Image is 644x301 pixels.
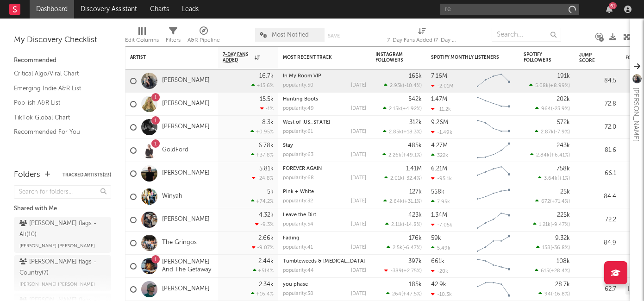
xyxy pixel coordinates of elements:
a: Critical Algo/Viral Chart [14,69,102,79]
div: [DATE] [351,106,366,111]
div: 542k [408,96,422,102]
div: 84.4 [579,191,616,202]
div: 7.16M [431,73,447,79]
div: Spotify Followers [524,52,556,63]
div: West of Ohio [283,120,366,125]
div: 66.1 [579,168,616,179]
a: In My Room VIP [283,74,321,79]
div: [DATE] [351,152,366,157]
span: +2.75 % [403,269,420,274]
div: Most Recent Track [283,55,352,60]
span: 672 [541,199,550,204]
a: [PERSON_NAME] flags - Alt(10)[PERSON_NAME] [PERSON_NAME] [14,217,111,253]
div: Filters [166,23,181,50]
div: -9.3 % [255,221,274,227]
span: -14.8 % [404,222,420,227]
div: Edit Columns [125,35,159,46]
span: 1.21k [539,222,550,227]
input: Search... [492,28,561,42]
div: Recommended [14,55,111,66]
div: 558k [431,189,444,195]
span: -23.9 % [552,107,569,112]
div: 185k [409,282,422,288]
div: ( ) [538,291,570,297]
div: Hunting Boots [283,97,366,102]
div: you phase [283,282,366,287]
div: [DATE] [351,222,366,227]
div: ( ) [383,106,422,112]
a: [PERSON_NAME] [162,77,210,85]
span: 2.15k [389,107,401,112]
a: [PERSON_NAME] [162,285,210,293]
a: Emerging Indie A&R List [14,83,102,94]
div: +74.2 % [251,198,274,204]
span: +49.1 % [403,153,420,158]
span: [PERSON_NAME] [PERSON_NAME] [19,240,95,251]
a: West of [US_STATE] [283,120,330,125]
div: 2.66k [258,235,274,241]
div: 397k [408,258,422,264]
div: Instagram Followers [375,52,408,63]
div: 9.26M [431,119,448,125]
a: Pop-ish A&R List [14,98,102,108]
div: Jump Score [579,52,602,63]
div: In My Room VIP [283,74,366,79]
div: 62.7 [579,284,616,295]
div: A&R Pipeline [188,23,220,50]
div: Stay [283,143,366,148]
div: ( ) [535,106,570,112]
a: Stay [283,143,293,148]
input: Search for folders... [14,185,111,199]
a: Recommended For You [14,127,102,137]
a: Pink + White [283,189,314,194]
a: FOREVER AGAIN [283,166,322,171]
div: 28.7k [555,282,570,288]
div: popularity: 49 [283,106,314,111]
a: [PERSON_NAME] [162,100,210,108]
div: A&R Pipeline [188,35,220,46]
button: 61 [606,6,613,13]
div: Tumbleweeds & Nicotine [283,259,366,264]
div: 5.49k [431,245,450,251]
div: ( ) [383,198,422,204]
span: 2.26k [388,153,401,158]
div: 7-Day Fans Added (7-Day Fans Added) [387,23,456,50]
div: popularity: 44 [283,268,314,273]
div: 176k [409,235,422,241]
a: [PERSON_NAME] And The Getaway [162,258,213,274]
span: -32.4 % [404,176,420,181]
span: Most Notified [272,32,309,38]
div: ( ) [533,221,570,227]
div: 61 [609,2,617,9]
div: 81.6 [579,145,616,156]
a: GoldFord [162,146,188,154]
a: Hunting Boots [283,97,318,102]
div: 84.9 [579,238,616,249]
div: -7.05k [431,222,452,228]
div: popularity: 38 [283,291,313,296]
div: [DATE] [351,176,366,181]
div: -24.8 % [252,175,274,181]
span: +6.41 % [551,153,569,158]
svg: Chart title [473,278,514,301]
div: 5.81k [259,166,274,172]
span: -7.9 % [555,130,569,135]
div: +37.8 % [251,152,274,158]
div: [DATE] [351,199,366,204]
div: Fading [283,236,366,241]
div: -11.2k [431,106,451,112]
a: Tumbleweeds & [MEDICAL_DATA] [283,259,365,264]
div: 1.41M [406,166,422,172]
span: 2.84k [536,153,550,158]
div: 8.3k [262,119,274,125]
div: [DATE] [351,245,366,250]
span: +47.5 % [403,292,420,297]
span: -6.47 % [404,245,420,251]
a: Winyah [162,193,182,201]
span: -36.8 % [552,245,569,251]
span: 7-Day Fans Added [223,52,252,63]
span: -389 [390,269,402,274]
div: Folders [14,169,40,181]
div: ( ) [535,268,570,274]
div: -1.49k [431,129,452,135]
